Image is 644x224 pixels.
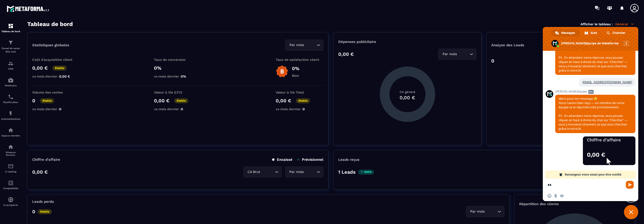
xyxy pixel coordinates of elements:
p: Stable [174,98,188,103]
div: Aide [580,29,602,36]
div: Autres canaux [623,40,630,47]
span: Par mois [441,52,458,57]
p: Dépenses publicitaire [338,40,476,44]
p: 1 Leads [338,169,356,175]
p: Tunnel de vente Site web [1,47,20,53]
span: [PERSON_NAME]équipe [555,90,635,93]
p: vs mois dernier : [32,74,80,78]
a: formationformationCRM [1,57,20,74]
div: Chercher [602,29,630,36]
p: 0 [32,209,35,214]
a: formationformationTableau de bord [1,20,20,36]
span: 0 [303,107,305,111]
p: 0,00 € [154,98,169,104]
textarea: Entrez votre message... [548,183,623,187]
img: b-badge-o.b3b20ee6.svg [276,65,288,78]
div: Search for option [285,40,323,51]
p: 0,00 € [32,169,48,175]
p: Encaissé [272,157,292,162]
span: Messages [561,29,575,36]
div: Search for option [466,206,504,217]
span: Message audio [560,194,564,198]
p: Webinaire [1,84,20,87]
span: Renseignez votre email pour être notifié. [565,171,622,179]
input: Search for option [261,169,274,175]
input: Search for option [305,42,316,48]
p: 0 [491,58,494,64]
p: Comptabilité [1,187,20,190]
p: Leads reçus [338,157,359,162]
p: Planificateur [1,101,20,104]
img: social-network [8,144,14,150]
div: Search for option [285,167,323,177]
img: automations [8,197,14,203]
img: formation [8,23,14,29]
span: Par mois [288,42,305,48]
p: Stable [296,98,310,103]
p: Stable [40,98,54,103]
span: Chercher [612,29,625,36]
a: automationsautomationsAutomatisations [1,107,20,124]
p: 0 [32,98,35,104]
p: Analyse des Leads [491,43,560,47]
a: accountantaccountantComptabilité [1,177,20,193]
p: vs mois dernier : [154,74,202,78]
span: 0,00 € [59,74,70,78]
p: 100% [358,170,374,175]
span: Envoyer [626,181,634,189]
span: Insérer un emoji [548,194,551,198]
a: [EMAIL_ADDRESS][DOMAIN_NAME] [582,80,632,84]
p: Leads perdu [32,199,54,204]
p: Tableau de bord [1,30,20,33]
p: vs mois dernier : [276,107,323,111]
a: social-networksocial-networkRéseaux Sociaux [1,141,20,160]
p: Afficher le tableau : [581,22,613,26]
p: Volume des ventes [32,90,80,94]
img: scheduler [8,94,14,100]
p: Stable [53,66,67,71]
p: vs mois dernier : [32,107,80,111]
p: Valeur à Vie (LTV) [154,90,202,94]
p: CRM [1,68,20,70]
input: Search for option [305,169,316,175]
a: automationsautomationsWebinaire [1,74,20,90]
span: 0 [59,107,61,111]
p: vs mois dernier : [154,107,202,111]
p: E-mailing [1,170,20,173]
p: Général [615,22,634,26]
a: formationformationTunnel de vente Site web [1,36,20,57]
span: CA Brut [247,169,261,175]
img: automations [8,77,14,83]
h3: Tableau de bord [27,21,73,27]
p: Statistiques globales [32,43,69,47]
p: Stable [38,209,52,214]
a: emailemailE-mailing [1,160,20,177]
img: automations [8,111,14,116]
p: Taux de satisfaction client [276,58,323,62]
img: logo [7,4,50,13]
p: 0,00 € [32,65,48,71]
img: formation [8,61,14,66]
p: Taux de conversion [154,58,202,62]
span: Merci pour ton message 😊 Nous l’avons bien reçu — un membre de notre équipe va te répondre très p... [559,38,628,73]
div: Messages [551,29,580,36]
div: Fermer le chat [624,205,638,219]
input: Search for option [486,209,496,214]
p: Réseaux Sociaux [1,151,20,156]
span: Par mois [469,209,486,214]
span: 0% [181,74,186,78]
p: Coût d'acquisition client [32,58,80,62]
div: Search for option [438,49,476,60]
p: Chiffre d’affaire [32,157,60,162]
p: Répartition des clients [519,202,630,206]
span: 0 [181,107,183,111]
span: Aide [591,29,597,36]
a: schedulerschedulerPlanificateur [1,90,20,107]
p: 0,00 € [276,98,291,104]
p: IA prospects [1,204,20,206]
img: accountant [8,180,14,186]
p: 0% [292,66,299,71]
a: automationsautomationsEspace membre [1,124,20,141]
p: Bien [292,74,299,78]
img: formation [8,40,14,46]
